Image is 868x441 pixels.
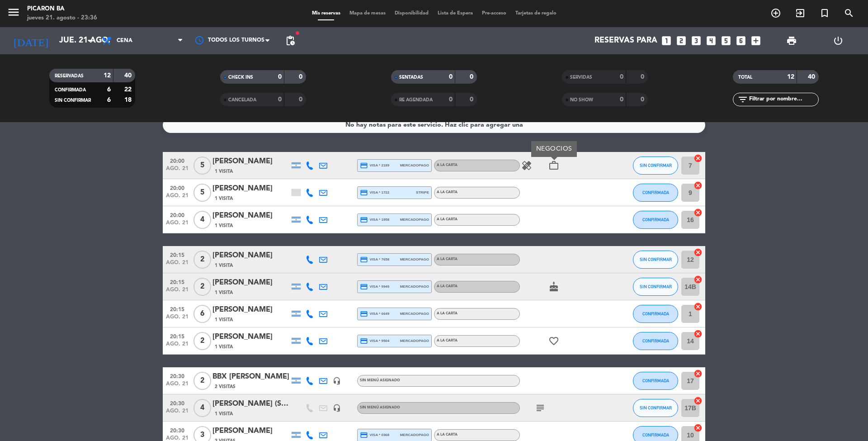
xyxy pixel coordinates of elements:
span: 1 Visita [215,289,233,296]
strong: 0 [449,74,453,80]
span: 4 [193,211,211,229]
span: Reservas para [594,36,657,45]
i: cancel [693,248,703,257]
span: visa * 0368 [360,431,389,439]
span: Disponibilidad [390,11,433,16]
span: 1 Visita [215,262,233,269]
span: ago. 21 [166,341,189,351]
strong: 0 [470,74,475,80]
span: RESERVADAS [55,74,84,78]
span: CONFIRMADA [642,217,669,222]
button: CONFIRMADA [633,332,678,350]
span: ago. 21 [166,314,189,324]
button: SIN CONFIRMAR [633,278,678,296]
span: A LA CARTA [437,257,458,261]
span: 2 [193,332,211,350]
i: credit_card [360,256,368,264]
strong: 0 [278,96,282,103]
button: CONFIRMADA [633,305,678,323]
span: A LA CARTA [437,285,458,288]
span: Tarjetas de regalo [511,11,561,16]
span: visa * 7658 [360,256,389,264]
i: menu [7,5,20,19]
div: Picaron BA [27,5,97,14]
button: SIN CONFIRMAR [633,156,678,175]
span: Sin menú asignado [360,406,400,409]
i: cake [548,281,559,292]
span: mercadopago [400,338,429,344]
i: arrow_drop_down [84,35,95,46]
i: turned_in_not [819,8,830,19]
span: 20:30 [166,425,189,435]
span: ago. 21 [166,220,189,230]
button: CONFIRMADA [633,184,678,202]
span: 1 Visita [215,316,233,323]
i: cancel [693,423,703,432]
span: mercadopago [400,217,429,223]
i: filter_list [737,94,748,105]
span: SIN CONFIRMAR [640,163,672,168]
i: cancel [693,208,703,217]
i: healing [521,160,532,171]
span: SIN CONFIRMAR [640,257,672,262]
span: ago. 21 [166,408,189,418]
span: mercadopago [400,162,429,168]
span: 20:00 [166,155,189,166]
strong: 40 [808,74,817,80]
span: stripe [416,190,429,195]
strong: 0 [620,96,623,103]
div: [PERSON_NAME] [212,277,289,289]
i: cancel [693,302,703,311]
strong: 0 [620,74,623,80]
span: ago. 21 [166,193,189,203]
span: ago. 21 [166,260,189,270]
span: SIN CONFIRMAR [640,284,672,289]
strong: 0 [278,74,282,80]
i: [DATE] [7,31,55,51]
span: 20:00 [166,209,189,220]
i: cancel [693,181,703,190]
i: credit_card [360,310,368,318]
span: visa * 9949 [360,283,389,291]
i: cancel [693,275,703,284]
span: Cena [117,38,132,44]
span: 20:30 [166,398,189,408]
i: credit_card [360,283,368,291]
i: cancel [693,329,703,338]
span: CONFIRMADA [55,88,86,92]
span: 5 [193,156,211,175]
i: looks_4 [705,35,717,47]
button: menu [7,5,20,22]
div: [PERSON_NAME] [212,210,289,222]
span: A LA CARTA [437,433,458,436]
i: subject [535,403,546,413]
i: search [844,8,854,19]
strong: 0 [299,74,304,80]
strong: 6 [107,86,111,93]
strong: 0 [299,96,304,103]
strong: 0 [641,96,646,103]
i: credit_card [360,337,368,345]
i: headset_mic [333,404,341,412]
strong: 18 [124,97,133,103]
span: visa * 9504 [360,337,389,345]
span: ago. 21 [166,166,189,176]
span: mercadopago [400,311,429,317]
div: NEGOCIOS [531,141,577,157]
div: BBX [PERSON_NAME] [212,371,289,383]
strong: 0 [449,96,453,103]
span: 2 [193,278,211,296]
i: credit_card [360,189,368,197]
span: print [786,35,797,46]
span: visa * 2189 [360,161,389,170]
i: looks_two [675,35,687,47]
strong: 12 [104,72,111,79]
span: A LA CARTA [437,218,458,221]
span: mercadopago [400,284,429,289]
span: visa * 1958 [360,216,389,224]
span: Mapa de mesas [345,11,390,16]
span: ago. 21 [166,287,189,297]
span: 20:00 [166,182,189,193]
span: 20:15 [166,249,189,260]
span: mercadopago [400,432,429,438]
